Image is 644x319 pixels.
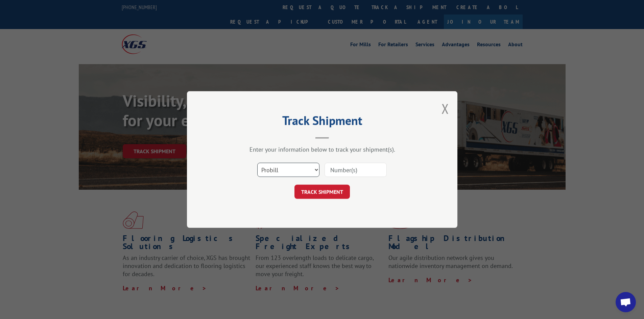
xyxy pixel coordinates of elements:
[221,145,424,153] div: Enter your information below to track your shipment(s).
[325,163,387,177] input: Number(s)
[221,116,424,129] h2: Track Shipment
[294,185,350,199] button: TRACK SHIPMENT
[616,292,636,312] div: Open chat
[442,100,449,117] button: Close modal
